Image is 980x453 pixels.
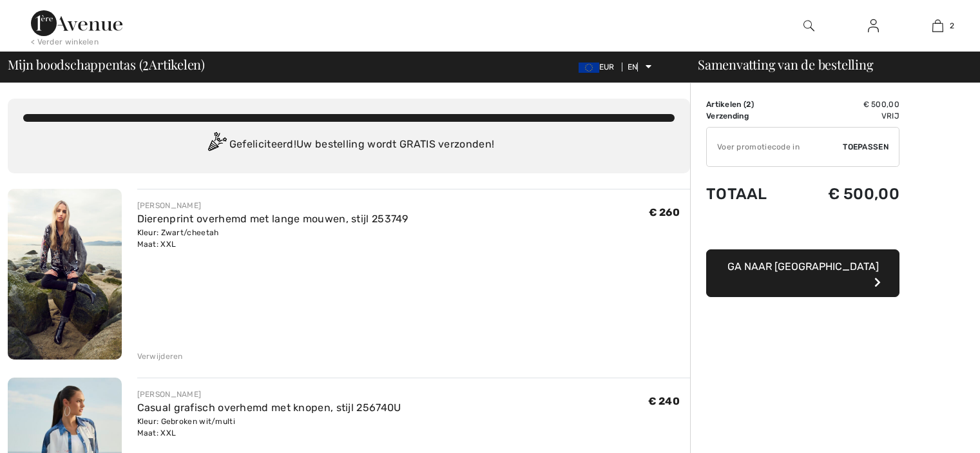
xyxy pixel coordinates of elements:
img: Mijn tas [932,18,943,34]
font: Verzending [706,111,749,120]
font: Artikelen) [149,55,205,73]
font: Ga naar [GEOGRAPHIC_DATA] [727,260,879,273]
img: Congratulation2.svg [204,132,229,158]
font: < Verder winkelen [31,37,99,46]
img: zoek op de website [803,18,814,34]
font: Vrij [881,111,899,120]
a: 2 [906,18,969,34]
iframe: PayPal [706,216,899,245]
font: ) [751,100,754,109]
font: Totaal [706,185,767,203]
font: 2 [142,52,149,74]
font: Kleur: Gebroken wit/multi [137,417,236,426]
font: Verwijderen [137,352,183,361]
font: Kleur: Zwart/cheetah [137,228,219,237]
input: Promotiecode [707,128,843,166]
font: Maat: XXL [137,429,177,438]
font: Uw bestelling wordt GRATIS verzonden! [296,138,494,150]
font: Maat: XXL [137,240,177,249]
font: [PERSON_NAME] [137,390,202,399]
font: € 500,00 [828,185,899,203]
font: Gefeliciteerd! [229,138,296,150]
font: 2 [746,100,751,109]
font: Toepassen [843,142,889,151]
button: Ga naar [GEOGRAPHIC_DATA] [706,249,899,297]
font: EUR [599,63,615,72]
a: Casual grafisch overhemd met knopen, stijl 256740U [137,401,401,414]
a: Aanmelden [858,18,889,34]
img: 1ère Avenue [31,10,122,36]
font: [PERSON_NAME] [137,201,202,210]
font: Mijn boodschappentas ( [8,55,142,73]
font: EN [628,63,638,72]
font: € 240 [648,395,680,407]
font: € 500,00 [863,100,899,109]
font: € 260 [649,206,680,218]
img: Dierenprint overhemd met lange mouwen, stijl 253749 [8,189,122,360]
font: Artikelen ( [706,100,746,109]
a: Dierenprint overhemd met lange mouwen, stijl 253749 [137,213,408,225]
font: Samenvatting van de bestelling [698,55,873,73]
img: Euro [579,63,599,73]
font: 2 [950,21,954,30]
img: Mijn gegevens [868,18,879,34]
